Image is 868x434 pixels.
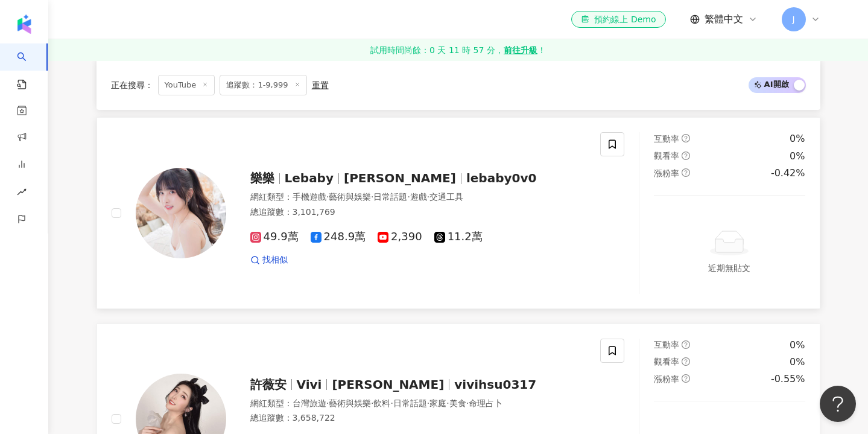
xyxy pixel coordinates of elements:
[771,167,805,180] div: -0.42%
[654,168,679,178] span: 漲粉率
[250,206,586,219] div: 總追蹤數 ： 3,101,769
[771,372,805,386] div: -0.55%
[466,171,536,185] span: lebaby0v0
[293,192,326,202] span: 手機遊戲
[373,192,407,202] span: 日常話題
[326,192,329,202] span: ·
[654,134,679,144] span: 互動率
[17,43,41,91] a: search
[792,13,794,26] span: J
[581,13,656,25] div: 預約線上 Demo
[250,377,287,392] span: 許薇安
[326,398,329,408] span: ·
[429,398,446,408] span: 家庭
[312,80,329,90] div: 重置
[378,231,422,243] span: 2,390
[708,261,750,275] div: 近期無貼文
[682,152,690,160] span: question-circle
[332,377,444,392] span: [PERSON_NAME]
[654,340,679,349] span: 互動率
[262,254,288,266] span: 找相似
[158,75,215,95] span: YouTube
[220,75,306,95] span: 追蹤數：1-9,999
[410,192,427,202] span: 遊戲
[654,151,679,161] span: 觀看率
[654,357,679,366] span: 觀看率
[682,134,690,142] span: question-circle
[654,374,679,384] span: 漲粉率
[373,398,390,408] span: 飲料
[14,14,34,34] img: logo icon
[790,132,805,145] div: 0%
[790,339,805,352] div: 0%
[434,231,483,243] span: 11.2萬
[285,171,334,185] span: Lebaby
[682,340,690,349] span: question-circle
[393,398,427,408] span: 日常話題
[429,192,463,202] span: 交通工具
[427,398,429,408] span: ·
[250,254,288,266] a: 找相似
[469,398,502,408] span: 命理占卜
[427,192,429,202] span: ·
[504,44,537,56] strong: 前往升級
[407,192,410,202] span: ·
[449,398,466,408] span: 美食
[297,377,322,392] span: Vivi
[390,398,393,408] span: ·
[790,150,805,163] div: 0%
[97,117,820,308] a: KOL Avatar樂樂Lebaby[PERSON_NAME]lebaby0v0網紅類型：手機遊戲·藝術與娛樂·日常話題·遊戲·交通工具總追蹤數：3,101,76949.9萬248.9萬2,39...
[250,398,586,410] div: 網紅類型 ：
[311,231,366,243] span: 248.9萬
[136,168,226,258] img: KOL Avatar
[48,39,868,61] a: 試用時間尚餘：0 天 11 時 57 分，前往升級！
[371,398,373,408] span: ·
[466,398,469,408] span: ·
[790,356,805,369] div: 0%
[344,171,456,185] span: [PERSON_NAME]
[682,357,690,366] span: question-circle
[329,398,371,408] span: 藝術與娛樂
[371,192,373,202] span: ·
[682,168,690,177] span: question-circle
[454,377,536,392] span: vivihsu0317
[682,374,690,383] span: question-circle
[250,231,299,243] span: 49.9萬
[571,11,665,28] a: 預約線上 Demo
[17,180,27,207] span: rise
[293,398,326,408] span: 台灣旅遊
[446,398,449,408] span: ·
[250,191,586,203] div: 網紅類型 ：
[329,192,371,202] span: 藝術與娛樂
[705,13,743,26] span: 繁體中文
[250,171,274,185] span: 樂樂
[250,412,586,424] div: 總追蹤數 ： 3,658,722
[111,80,153,90] span: 正在搜尋 ：
[820,386,856,422] iframe: Help Scout Beacon - Open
